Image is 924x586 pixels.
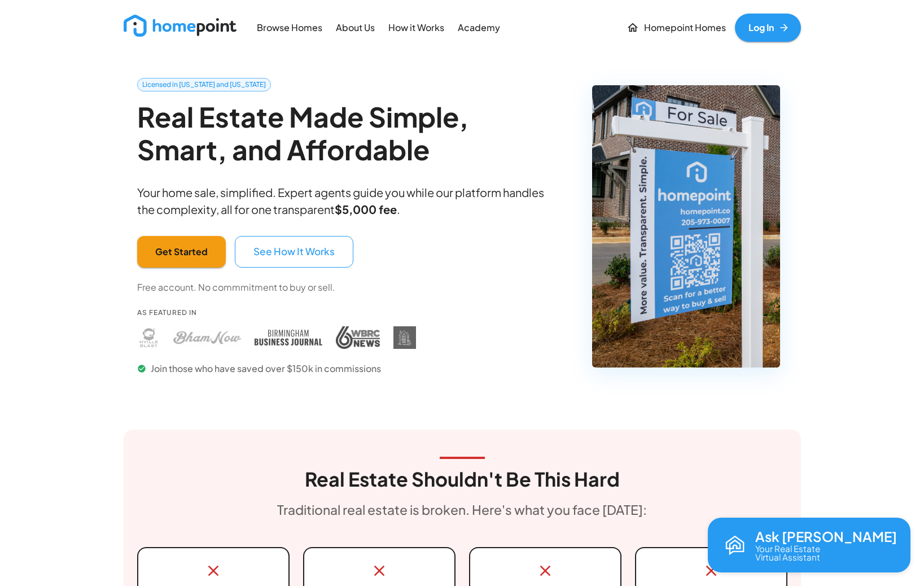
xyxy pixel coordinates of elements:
[252,15,327,40] a: Browse Homes
[137,100,563,165] h2: Real Estate Made Simple, Smart, and Affordable
[173,326,241,349] img: Bham Now press coverage - Homepoint featured in Bham Now
[257,21,322,34] p: Browse Homes
[388,21,444,34] p: How it Works
[137,281,335,294] p: Free account. No commmitment to buy or sell.
[384,15,449,40] a: How it Works
[124,15,237,37] img: new_logo_light.png
[235,236,353,268] button: See How It Works
[458,21,500,34] p: Academy
[393,326,416,349] img: DIY Homebuyers Academy press coverage - Homepoint featured in DIY Homebuyers Academy
[137,78,271,91] a: Licensed in [US_STATE] and [US_STATE]
[335,202,397,216] b: $5,000 fee
[708,518,910,572] button: Open chat with Reva
[453,15,505,40] a: Academy
[137,236,226,268] button: Get Started
[137,308,416,317] p: As Featured In
[336,21,375,34] p: About Us
[336,326,380,349] img: WBRC press coverage - Homepoint featured in WBRC
[255,326,322,349] img: Birmingham Business Journal press coverage - Homepoint featured in Birmingham Business Journal
[137,184,563,218] p: Your home sale, simplified. Expert agents guide you while our platform handles the complexity, al...
[644,21,726,34] p: Homepoint Homes
[137,362,416,375] p: Join those who have saved over $150k in commissions
[622,14,730,42] a: Homepoint Homes
[755,544,820,561] p: Your Real Estate Virtual Assistant
[721,532,748,559] img: Reva
[277,500,647,521] h6: Traditional real estate is broken. Here's what you face [DATE]:
[137,326,160,349] img: Huntsville Blast press coverage - Homepoint featured in Huntsville Blast
[735,14,801,42] a: Log In
[592,85,780,368] img: Homepoint real estate for sale sign - Licensed brokerage in Alabama and Tennessee
[138,80,270,90] span: Licensed in [US_STATE] and [US_STATE]
[331,15,379,40] a: About Us
[755,529,897,544] p: Ask [PERSON_NAME]
[305,468,620,491] h3: Real Estate Shouldn't Be This Hard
